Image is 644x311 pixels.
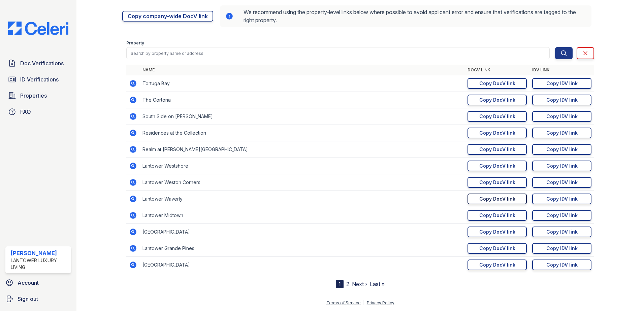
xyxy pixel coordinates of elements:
[20,92,47,100] span: Properties
[479,146,515,153] div: Copy DocV link
[140,207,465,224] td: Lantower Midtown
[532,161,591,171] a: Copy IDV link
[479,262,515,268] div: Copy DocV link
[5,105,71,118] a: FAQ
[18,295,38,303] span: Sign out
[20,75,59,83] span: ID Verifications
[468,161,527,171] a: Copy DocV link
[5,57,71,70] a: Doc Verifications
[479,179,515,186] div: Copy DocV link
[20,108,31,116] span: FAQ
[20,59,64,67] span: Doc Verifications
[532,78,591,89] a: Copy IDV link
[546,113,578,120] div: Copy IDV link
[140,224,465,240] td: [GEOGRAPHIC_DATA]
[140,75,465,92] td: Tortuga Bay
[468,177,527,188] a: Copy DocV link
[5,73,71,86] a: ID Verifications
[479,245,515,252] div: Copy DocV link
[546,130,578,136] div: Copy IDV link
[468,144,527,155] a: Copy DocV link
[468,95,527,105] a: Copy DocV link
[468,210,527,221] a: Copy DocV link
[11,257,68,271] div: Lantower Luxury Living
[546,262,578,268] div: Copy IDV link
[468,260,527,270] a: Copy DocV link
[363,300,364,305] div: |
[468,111,527,122] a: Copy DocV link
[479,163,515,169] div: Copy DocV link
[532,111,591,122] a: Copy IDV link
[532,260,591,270] a: Copy IDV link
[140,174,465,191] td: Lantower Weston Corners
[532,128,591,138] a: Copy IDV link
[18,279,39,287] span: Account
[479,212,515,219] div: Copy DocV link
[370,281,385,287] a: Last »
[546,163,578,169] div: Copy IDV link
[140,108,465,125] td: South Side on [PERSON_NAME]
[140,257,465,273] td: [GEOGRAPHIC_DATA]
[532,194,591,204] a: Copy IDV link
[468,128,527,138] a: Copy DocV link
[546,229,578,235] div: Copy IDV link
[546,146,578,153] div: Copy IDV link
[479,113,515,120] div: Copy DocV link
[532,95,591,105] a: Copy IDV link
[352,281,367,287] a: Next ›
[546,179,578,186] div: Copy IDV link
[465,65,529,75] th: DocV Link
[220,5,591,27] div: We recommend using the property-level links below where possible to avoid applicant error and ens...
[546,196,578,202] div: Copy IDV link
[140,191,465,207] td: Lantower Waverly
[532,227,591,237] a: Copy IDV link
[126,47,550,59] input: Search by property name or address
[336,280,344,288] div: 1
[479,80,515,87] div: Copy DocV link
[5,89,71,102] a: Properties
[532,210,591,221] a: Copy IDV link
[367,300,394,305] a: Privacy Policy
[532,177,591,188] a: Copy IDV link
[140,240,465,257] td: Lantower Grande Pines
[11,249,68,257] div: [PERSON_NAME]
[140,92,465,108] td: The Cortona
[140,125,465,141] td: Residences at the Collection
[3,292,74,306] a: Sign out
[479,130,515,136] div: Copy DocV link
[140,141,465,158] td: Realm at [PERSON_NAME][GEOGRAPHIC_DATA]
[122,11,213,22] a: Copy company-wide DocV link
[3,22,74,35] img: CE_Logo_Blue-a8612792a0a2168367f1c8372b55b34899dd931a85d93a1a3d3e32e68fde9ad4.png
[546,245,578,252] div: Copy IDV link
[532,144,591,155] a: Copy IDV link
[3,276,74,289] a: Account
[468,194,527,204] a: Copy DocV link
[529,65,594,75] th: IDV Link
[479,97,515,103] div: Copy DocV link
[479,229,515,235] div: Copy DocV link
[468,243,527,254] a: Copy DocV link
[468,227,527,237] a: Copy DocV link
[140,158,465,174] td: Lantower Westshore
[546,97,578,103] div: Copy IDV link
[468,78,527,89] a: Copy DocV link
[479,196,515,202] div: Copy DocV link
[346,281,349,287] a: 2
[546,212,578,219] div: Copy IDV link
[126,40,144,46] label: Property
[140,65,465,75] th: Name
[532,243,591,254] a: Copy IDV link
[326,300,361,305] a: Terms of Service
[546,80,578,87] div: Copy IDV link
